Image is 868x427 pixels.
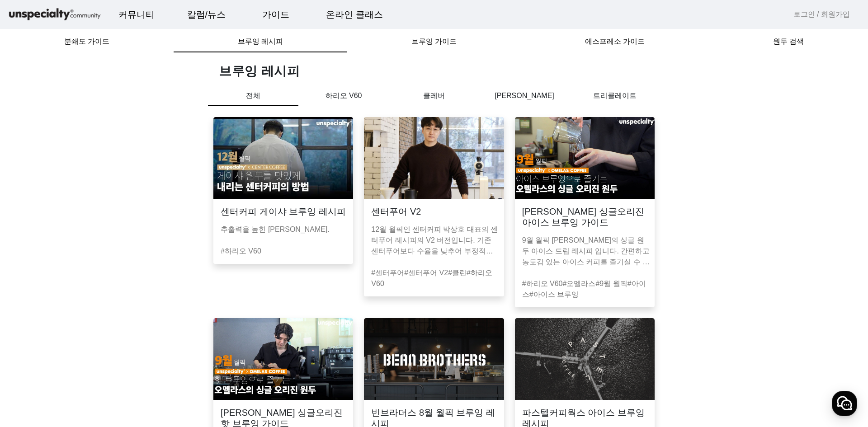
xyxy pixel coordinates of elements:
[773,38,804,45] span: 원두 검색
[60,286,117,309] a: 대화
[221,206,346,217] h3: 센터커피 게이샤 브루잉 레시피
[570,90,660,101] p: 트리콜레이트
[219,63,660,80] h1: 브루잉 레시피
[371,269,492,287] a: #하리오 V60
[522,235,651,267] p: 9월 월픽 [PERSON_NAME]의 싱글 원두 아이스 드립 레시피 입니다. 간편하고 농도감 있는 아이스 커피를 즐기실 수 있습니다.
[221,247,261,255] a: #하리오 V60
[7,7,102,23] img: logo
[411,38,457,45] span: 브루잉 가이드
[371,269,404,277] a: #센터푸어
[238,38,283,45] span: 브루잉 레시피
[479,90,570,101] p: [PERSON_NAME]
[64,38,109,45] span: 분쇄도 가이드
[117,286,174,309] a: 설정
[359,117,509,307] a: 센터푸어 V212월 월픽인 센터커피 박상호 대표의 센터푸어 레시피의 V2 버전입니다. 기존 센터푸어보다 수율을 낮추어 부정적인 맛이 억제되었습니다.#센터푸어#센터푸어 V2#클...
[83,300,94,308] span: 대화
[28,300,34,307] span: 홈
[3,286,60,309] a: 홈
[180,2,233,27] a: 칼럼/뉴스
[509,117,660,307] a: [PERSON_NAME] 싱글오리진 아이스 브루잉 가이드9월 월픽 [PERSON_NAME]의 싱글 원두 아이스 드립 레시피 입니다. 간편하고 농도감 있는 아이스 커피를 즐기실...
[319,2,390,27] a: 온라인 클래스
[404,269,448,277] a: #센터푸어 V2
[522,206,647,228] h3: [PERSON_NAME] 싱글오리진 아이스 브루잉 가이드
[522,280,646,298] a: #아이스
[585,38,645,45] span: 에스프레소 가이드
[111,2,162,27] a: 커뮤니티
[389,90,479,101] p: 클레버
[208,117,359,307] a: 센터커피 게이샤 브루잉 레시피추출력을 높힌 [PERSON_NAME].#하리오 V60
[793,9,850,20] a: 로그인 / 회원가입
[371,224,500,257] p: 12월 월픽인 센터커피 박상호 대표의 센터푸어 레시피의 V2 버전입니다. 기존 센터푸어보다 수율을 낮추어 부정적인 맛이 억제되었습니다.
[371,206,421,217] h3: 센터푸어 V2
[522,280,563,287] a: #하리오 V60
[255,2,297,27] a: 가이드
[562,280,595,287] a: #오멜라스
[208,90,298,106] p: 전체
[529,291,579,298] a: #아이스 브루잉
[221,224,349,235] p: 추출력을 높힌 [PERSON_NAME].
[448,269,467,277] a: #클린
[595,280,627,287] a: #9월 월픽
[140,300,151,307] span: 설정
[298,90,389,101] p: 하리오 V60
